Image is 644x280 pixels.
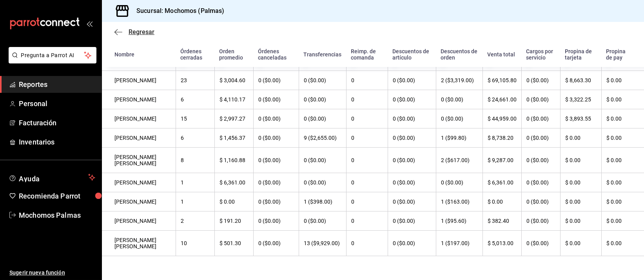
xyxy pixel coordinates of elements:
span: Recomienda Parrot [19,191,95,201]
th: 0 [346,211,388,231]
th: $ 0.00 [560,173,601,192]
th: 6 [176,90,214,109]
th: $ 2,997.27 [214,109,253,128]
th: $ 0.00 [483,192,522,211]
th: 0 ($0.00) [388,71,436,90]
th: [PERSON_NAME] [PERSON_NAME] [102,231,176,256]
th: $ 4,110.17 [214,90,253,109]
th: $ 8,663.30 [560,71,601,90]
th: [PERSON_NAME] [102,90,176,109]
th: [PERSON_NAME] [PERSON_NAME] [102,148,176,173]
th: $ 501.30 [214,231,253,256]
th: 1 [176,173,214,192]
th: 0 ($0.00) [253,192,299,211]
th: Venta total [483,42,522,67]
th: 23 [176,71,214,90]
th: 0 [346,109,388,128]
th: $ 69,105.80 [483,71,522,90]
th: 0 ($0.00) [388,90,436,109]
span: Sugerir nueva función [9,269,95,277]
th: 0 ($0.00) [299,173,346,192]
th: 1 ($197.00) [436,231,483,256]
th: 6 [176,128,214,148]
th: 0 ($0.00) [521,148,560,173]
th: $ 44,959.00 [483,109,522,128]
th: $ 0.00 [214,192,253,211]
span: Pregunta a Parrot AI [21,51,84,60]
th: $ 0.00 [601,128,644,148]
th: [PERSON_NAME] [102,211,176,231]
th: $ 0.00 [560,192,601,211]
th: $ 0.00 [601,231,644,256]
th: Cargos por servicio [521,42,560,67]
th: [PERSON_NAME] [102,109,176,128]
th: $ 382.40 [483,211,522,231]
button: open_drawer_menu [86,20,93,27]
span: Mochomos Palmas [19,210,95,220]
th: [PERSON_NAME] [102,192,176,211]
span: Personal [19,98,95,109]
th: 0 ($0.00) [299,90,346,109]
th: 2 ($617.00) [436,148,483,173]
th: Propina de pay [601,42,644,67]
th: $ 0.00 [560,231,601,256]
th: [PERSON_NAME] [102,71,176,90]
th: 0 ($0.00) [436,173,483,192]
th: 0 ($0.00) [521,173,560,192]
th: 1 ($95.60) [436,211,483,231]
th: 0 ($0.00) [388,231,436,256]
th: $ 5,013.00 [483,231,522,256]
th: $ 0.00 [601,148,644,173]
th: 0 [346,71,388,90]
th: $ 0.00 [601,173,644,192]
th: Propina de tarjeta [560,42,601,67]
th: 8 [176,148,214,173]
th: 2 [176,211,214,231]
th: Descuentos de orden [436,42,483,67]
th: 0 [346,90,388,109]
th: 1 ($99.80) [436,128,483,148]
th: $ 8,738.20 [483,128,522,148]
th: 9 ($2,655.00) [299,128,346,148]
th: Transferencias [299,42,346,67]
th: $ 0.00 [560,128,601,148]
th: 0 ($0.00) [253,71,299,90]
th: $ 1,160.88 [214,148,253,173]
th: 0 ($0.00) [521,109,560,128]
th: 0 [346,192,388,211]
th: 0 ($0.00) [521,71,560,90]
th: 0 ($0.00) [253,109,299,128]
th: $ 191.20 [214,211,253,231]
th: $ 6,361.00 [214,173,253,192]
th: Orden promedio [214,42,253,67]
th: 0 ($0.00) [388,148,436,173]
th: 0 ($0.00) [299,71,346,90]
span: Regresar [129,28,154,36]
span: Facturación [19,117,95,128]
th: [PERSON_NAME] [102,128,176,148]
th: 0 ($0.00) [253,231,299,256]
th: Nombre [102,42,176,67]
th: 0 ($0.00) [388,211,436,231]
th: [PERSON_NAME] [102,173,176,192]
th: 0 [346,231,388,256]
th: $ 1,456.37 [214,128,253,148]
th: 15 [176,109,214,128]
th: $ 3,322.25 [560,90,601,109]
th: 0 ($0.00) [299,211,346,231]
th: 0 ($0.00) [253,211,299,231]
th: 0 ($0.00) [521,192,560,211]
th: 0 ($0.00) [253,148,299,173]
th: $ 6,361.00 [483,173,522,192]
th: $ 0.00 [601,211,644,231]
th: $ 3,893.55 [560,109,601,128]
th: 0 ($0.00) [299,109,346,128]
span: Ayuda [19,173,85,182]
th: 0 [346,173,388,192]
th: 0 ($0.00) [521,231,560,256]
th: 0 ($0.00) [253,173,299,192]
th: Descuentos de artículo [388,42,436,67]
button: Pregunta a Parrot AI [9,47,96,63]
th: 0 [346,128,388,148]
span: Inventarios [19,137,95,147]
